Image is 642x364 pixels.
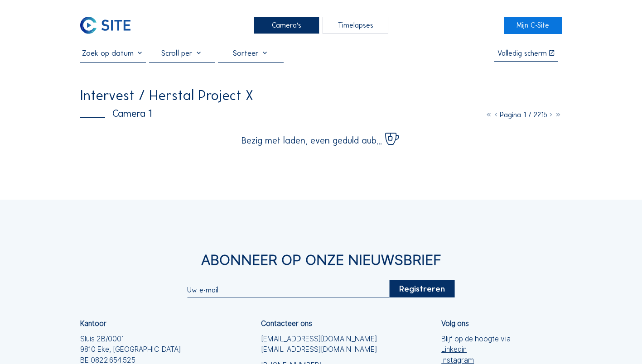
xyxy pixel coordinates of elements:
[80,109,152,119] div: Camera 1
[441,320,469,327] div: Volg ons
[80,48,146,58] input: Zoek op datum 󰅀
[441,344,511,354] a: Linkedin
[261,334,377,344] a: [EMAIL_ADDRESS][DOMAIN_NAME]
[80,17,138,34] a: C-SITE Logo
[261,344,377,354] a: [EMAIL_ADDRESS][DOMAIN_NAME]
[497,50,547,57] div: Volledig scherm
[500,110,547,119] span: Pagina 1 / 2215
[187,285,389,294] input: Uw e-mail
[504,17,562,34] a: Mijn C-Site
[389,280,455,297] div: Registreren
[261,320,312,327] div: Contacteer ons
[323,17,388,34] div: Timelapses
[80,253,562,267] div: Abonneer op onze nieuwsbrief
[254,17,319,34] div: Camera's
[241,136,382,145] span: Bezig met laden, even geduld aub...
[80,88,253,102] div: Intervest / Herstal Project X
[80,320,106,327] div: Kantoor
[80,17,130,34] img: C-SITE Logo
